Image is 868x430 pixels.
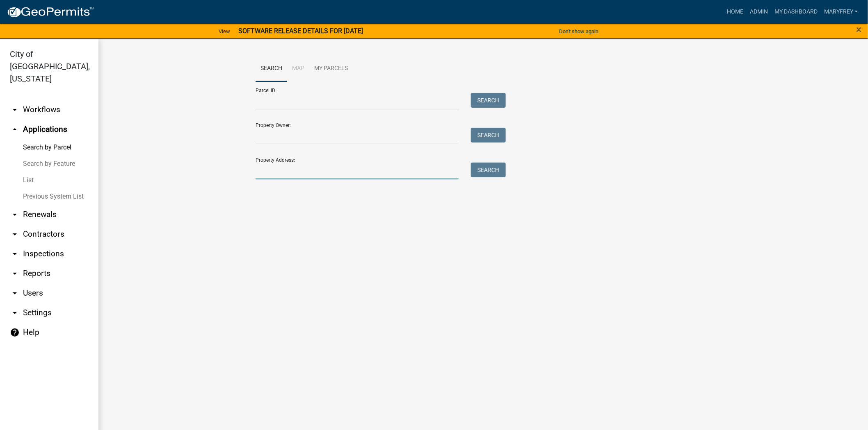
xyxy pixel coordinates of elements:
a: Admin [747,4,771,20]
strong: SOFTWARE RELEASE DETAILS FOR [DATE] [238,27,363,35]
button: Search [471,128,506,143]
a: Search [256,56,287,82]
i: arrow_drop_down [10,229,20,239]
button: Don't show again [556,25,602,38]
button: Close [857,25,862,34]
i: arrow_drop_down [10,105,20,115]
a: MaryFrey [821,4,861,20]
i: arrow_drop_down [10,210,20,220]
a: Home [724,4,747,20]
button: Search [471,163,506,177]
i: arrow_drop_down [10,249,20,259]
i: arrow_drop_down [10,269,20,278]
i: help [10,328,20,337]
a: View [215,25,233,38]
a: My Parcels [309,56,353,82]
i: arrow_drop_down [10,288,20,298]
a: My Dashboard [771,4,821,20]
i: arrow_drop_down [10,308,20,318]
button: Search [471,93,506,108]
i: arrow_drop_up [10,124,20,134]
span: × [857,24,862,35]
